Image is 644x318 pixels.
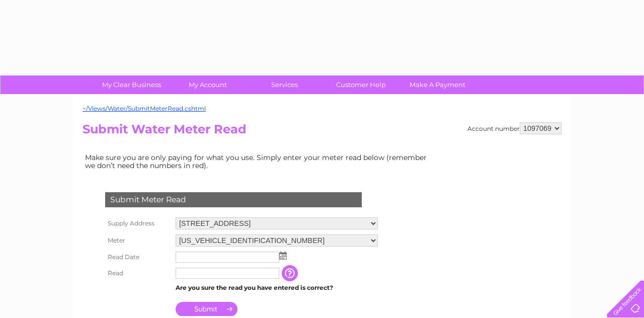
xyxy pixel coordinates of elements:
a: ~/Views/Water/SubmitMeterRead.cshtml [83,105,206,112]
a: My Account [167,75,250,94]
input: Information [282,265,300,281]
img: ... [279,252,287,260]
div: Submit Meter Read [105,192,362,207]
a: Make A Payment [396,75,479,94]
th: Supply Address [103,215,173,232]
a: Services [243,75,326,94]
th: Meter [103,232,173,249]
input: Submit [176,302,237,316]
td: Are you sure the read you have entered is correct? [173,281,380,294]
h2: Submit Water Meter Read [83,122,561,141]
a: Customer Help [319,75,403,94]
a: My Clear Business [90,75,173,94]
th: Read [103,265,173,281]
th: Read Date [103,249,173,265]
td: Make sure you are only paying for what you use. Simply enter your meter read below (remember we d... [83,151,435,172]
div: Account number [467,122,561,134]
